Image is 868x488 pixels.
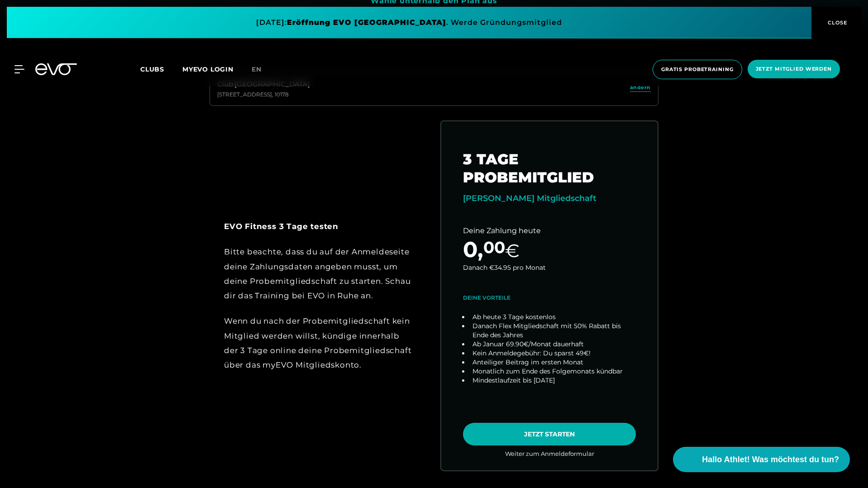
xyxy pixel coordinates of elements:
a: choose plan [441,121,658,470]
strong: EVO Fitness 3 Tage testen [224,222,339,231]
button: Hallo Athlet! Was möchtest du tun? [673,447,850,472]
span: en [252,65,262,73]
span: Jetzt Mitglied werden [756,65,832,73]
div: [STREET_ADDRESS] , 10178 [217,91,310,98]
span: Gratis Probetraining [661,66,734,73]
span: Clubs [140,65,164,73]
a: Jetzt Mitglied werden [745,60,843,79]
div: Bitte beachte, dass du auf der Anmeldeseite deine Zahlungsdaten angeben musst, um deine Probemitg... [224,244,413,303]
div: Wenn du nach der Probemitgliedschaft kein Mitglied werden willst, kündige innerhalb der 3 Tage on... [224,314,413,372]
span: CLOSE [825,19,848,27]
button: CLOSE [811,7,861,38]
span: Hallo Athlet! Was möchtest du tun? [702,454,839,466]
a: Gratis Probetraining [650,60,745,79]
a: en [252,64,272,75]
a: Clubs [140,65,182,73]
a: MYEVO LOGIN [182,65,234,73]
